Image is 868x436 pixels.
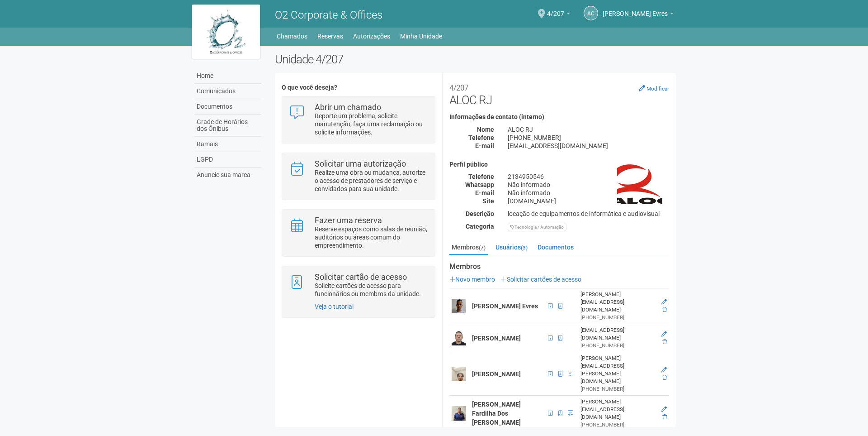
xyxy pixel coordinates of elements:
a: Editar membro [661,299,667,305]
strong: Fazer uma reserva [315,216,382,225]
small: Modificar [646,86,669,92]
img: user.png [452,367,466,381]
span: O2 Corporate & Offices [275,9,382,21]
a: Reservas [317,30,343,43]
a: Excluir membro [662,414,667,420]
div: Não informado [501,189,676,197]
a: Excluir membro [662,307,667,313]
strong: Whatsapp [465,181,494,188]
a: Abrir um chamado Reporte um problema, solicite manutenção, faça uma reclamação ou solicite inform... [289,103,428,136]
img: user.png [452,331,466,345]
div: [PHONE_NUMBER] [580,342,655,350]
h4: O que você deseja? [282,84,435,91]
div: [PERSON_NAME][EMAIL_ADDRESS][DOMAIN_NAME] [580,398,655,421]
a: Autorizações [353,30,390,43]
strong: [PERSON_NAME] Fardilha Dos [PERSON_NAME] [472,401,521,426]
div: [DOMAIN_NAME] [501,197,676,205]
h4: Perfil público [449,161,669,168]
a: Editar membro [661,331,667,337]
a: Solicitar uma autorização Realize uma obra ou mudança, autorize o acesso de prestadores de serviç... [289,160,428,193]
span: 4/207 [547,1,564,17]
a: Excluir membro [662,374,667,381]
span: Armando Conceição Evres [603,1,668,17]
strong: Descrição [466,210,494,217]
p: Realize uma obra ou mudança, autorize o acesso de prestadores de serviço e convidados para sua un... [315,168,428,193]
strong: E-mail [475,189,494,196]
a: Solicitar cartões de acesso [501,276,581,283]
strong: E-mail [475,142,494,149]
a: Modificar [639,85,669,92]
p: Solicite cartões de acesso para funcionários ou membros da unidade. [315,282,428,298]
strong: Solicitar cartão de acesso [315,272,407,282]
a: Chamados [277,30,307,43]
strong: Telefone [468,134,494,141]
a: Excluir membro [662,339,667,345]
a: Usuários(3) [493,240,530,254]
p: Reserve espaços como salas de reunião, auditórios ou áreas comum do empreendimento. [315,225,428,249]
div: [EMAIL_ADDRESS][DOMAIN_NAME] [580,326,655,342]
strong: Solicitar uma autorização [315,159,406,168]
a: [PERSON_NAME] Evres [603,11,674,19]
small: 4/207 [449,83,468,92]
div: [PERSON_NAME][EMAIL_ADDRESS][DOMAIN_NAME] [580,291,655,314]
h4: Informações de contato (interno) [449,114,669,120]
a: Membros(7) [449,240,488,255]
strong: [PERSON_NAME] Evres [472,302,538,310]
strong: Abrir um chamado [315,102,381,112]
strong: Site [482,197,494,205]
a: Solicitar cartão de acesso Solicite cartões de acesso para funcionários ou membros da unidade. [289,273,428,298]
strong: Categoria [466,223,494,230]
a: Ramais [194,137,261,152]
div: [PHONE_NUMBER] [580,385,655,393]
img: user.png [452,299,466,313]
h2: Unidade 4/207 [275,53,676,66]
a: Documentos [535,240,576,254]
div: [PHONE_NUMBER] [580,421,655,429]
strong: Telefone [468,173,494,180]
img: user.png [452,406,466,421]
a: Home [194,68,261,84]
a: 4/207 [547,11,570,19]
div: locação de equipamentos de informática e audiovisual [501,210,676,218]
a: Fazer uma reserva Reserve espaços como salas de reunião, auditórios ou áreas comum do empreendime... [289,216,428,249]
strong: Membros [449,263,669,271]
img: business.png [617,161,662,206]
p: Reporte um problema, solicite manutenção, faça uma reclamação ou solicite informações. [315,112,428,136]
a: Novo membro [449,276,495,283]
a: AC [584,6,598,20]
a: LGPD [194,152,261,168]
a: Anuncie sua marca [194,168,261,182]
a: Comunicados [194,84,261,99]
img: logo.jpg [192,5,260,59]
a: Veja o tutorial [315,303,354,310]
div: [PHONE_NUMBER] [501,134,676,142]
a: Editar membro [661,406,667,412]
div: [EMAIL_ADDRESS][DOMAIN_NAME] [501,142,676,150]
div: [PERSON_NAME][EMAIL_ADDRESS][PERSON_NAME][DOMAIN_NAME] [580,355,655,385]
div: Não informado [501,181,676,189]
div: [PHONE_NUMBER] [580,314,655,321]
div: Tecnologia / Automação [508,223,566,231]
a: Grade de Horários dos Ônibus [194,115,261,137]
small: (7) [479,244,486,251]
h2: ALOC RJ [449,80,669,107]
strong: [PERSON_NAME] [472,335,521,342]
a: Editar membro [661,367,667,373]
div: ALOC RJ [501,125,676,134]
a: Minha Unidade [400,30,442,43]
strong: Nome [477,126,494,133]
a: Documentos [194,99,261,115]
div: 2134950546 [501,172,676,181]
strong: [PERSON_NAME] [472,370,521,378]
small: (3) [521,244,528,251]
